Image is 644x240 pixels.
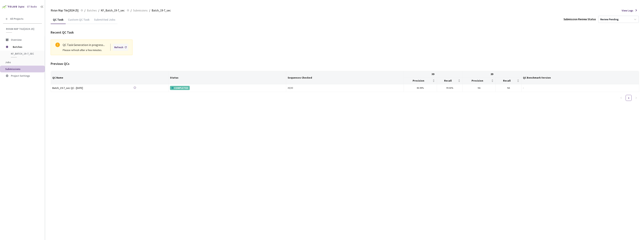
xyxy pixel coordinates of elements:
[152,8,171,13] span: Batch_19-7_sec
[437,77,463,84] th: Recall
[5,67,20,71] span: Submissions
[51,8,78,13] span: Rivian Map Tile[2024-25]
[497,79,516,82] span: Recall
[463,71,521,77] th: 2D
[437,84,463,92] td: 99.66%
[63,48,129,52] div: Please refresh after a few minutes.
[405,79,432,82] span: Precision
[66,18,92,24] div: Custom QC Task
[600,18,618,21] div: Review Pending
[11,38,22,41] span: Overview
[51,18,66,24] div: QC Task
[521,71,639,84] th: QC Benchmark Version
[98,8,99,13] li: /
[52,86,105,90] a: Batch_19-7_sec QC - [DATE]
[404,77,437,84] th: Precision
[6,27,40,31] span: Rivian Map Tile[2024-25]
[51,71,169,84] th: QC Name
[51,61,639,66] div: Previous QCs
[404,84,437,92] td: 86.98%
[92,18,117,24] div: Submitted Jobs
[27,5,37,9] div: GT Studio
[633,95,639,101] button: right
[635,97,637,99] span: right
[13,43,38,51] span: Batches
[149,8,150,13] li: /
[86,8,98,12] a: Batches
[626,95,632,101] li: 1
[622,8,633,13] span: View Logs
[10,17,23,20] span: All Projects
[133,8,148,13] span: Submissions
[114,45,123,49] div: Refresh
[618,95,624,101] li: Previous Page
[404,71,463,77] th: 3D
[626,95,631,101] a: 1
[131,8,132,13] li: /
[51,30,639,35] div: Recent QC Task
[11,52,39,55] span: KF_Batch_19-7_sec
[87,8,97,13] span: Batches
[101,8,125,13] span: KF_Batch_19-7_sec
[463,84,496,92] td: NA
[439,79,457,82] span: Recall
[618,95,624,101] button: left
[132,8,148,12] a: Submissions
[5,61,11,64] span: Jobs
[55,43,60,47] span: exclamation-circle
[496,84,521,92] td: NA
[464,79,491,82] span: Precision
[169,71,286,84] th: Status
[633,95,639,101] li: Next Page
[463,77,496,84] th: Precision
[170,86,190,90] div: COMPLETED
[84,8,85,13] li: /
[563,17,596,22] div: Submission Review Status
[63,43,129,47] div: QC Task Generation in progress...
[620,97,622,99] span: left
[286,71,404,84] th: Sequences Checked
[523,86,637,90] div: -
[288,86,402,90] div: 30 / 30
[11,74,30,77] span: Project Settings
[496,77,521,84] th: Recall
